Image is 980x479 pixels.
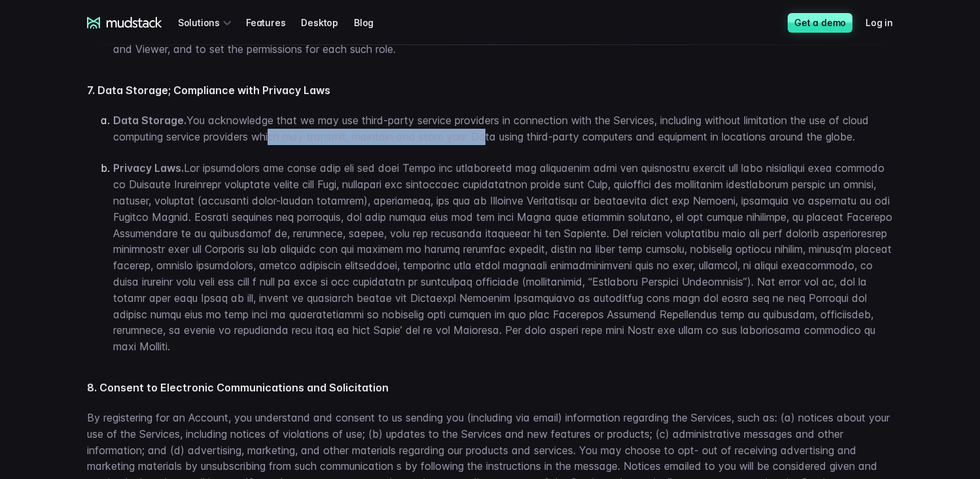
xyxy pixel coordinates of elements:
[113,114,186,127] strong: Data Storage.
[113,112,893,145] p: You acknowledge that we may use third-party service providers in connection with the Services, in...
[246,10,301,35] a: Features
[788,13,852,33] a: Get a demo
[301,10,354,35] a: Desktop
[87,84,893,97] h4: 7. Data Storage; Compliance with Privacy Laws
[113,161,184,174] strong: Privacy Laws.
[87,381,893,394] h4: 8. Consent to Electronic Communications and Solicitation
[354,10,389,35] a: Blog
[87,17,162,29] a: mudstack logo
[178,10,236,35] div: Solutions
[113,160,893,355] p: Lor ipsumdolors ame conse adip eli sed doei Tempo inc utlaboreetd mag aliquaenim admi ven quisnos...
[866,10,909,35] a: Log in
